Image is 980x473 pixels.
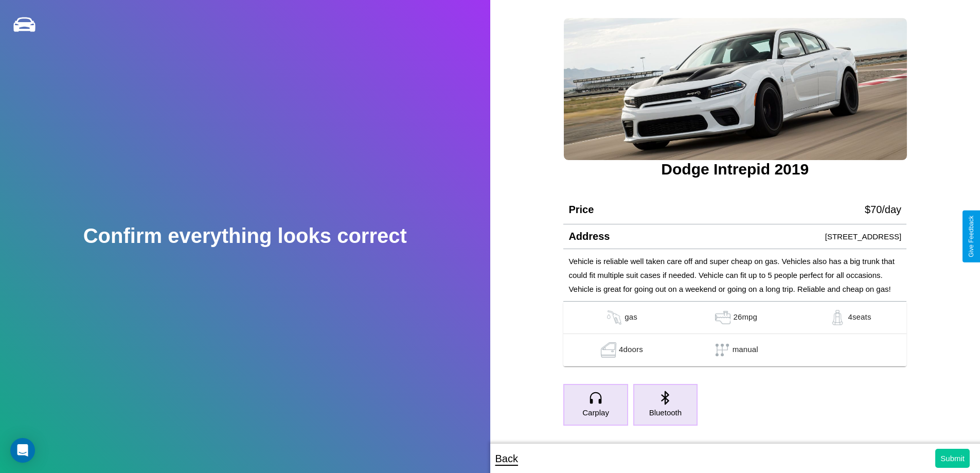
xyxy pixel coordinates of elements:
p: 4 seats [848,310,871,325]
h2: Confirm everything looks correct [83,224,407,248]
img: gas [827,310,848,325]
p: 26 mpg [733,310,757,325]
h4: Address [568,231,610,242]
div: Open Intercom Messenger [10,438,35,463]
p: Carplay [582,406,609,419]
img: gas [604,310,625,325]
p: Vehicle is reliable well taken care off and super cheap on gas. Vehicles also has a big trunk tha... [568,254,901,296]
img: gas [712,310,733,325]
p: manual [733,342,758,358]
p: Bluetooth [649,406,682,419]
p: 4 doors [619,342,643,358]
table: simple table [563,302,906,366]
div: Give Feedback [968,216,975,257]
img: gas [598,342,619,358]
button: Submit [935,449,970,468]
p: Back [495,449,518,468]
h3: Dodge Intrepid 2019 [563,161,906,178]
p: gas [625,310,637,325]
h4: Price [568,204,594,216]
p: [STREET_ADDRESS] [825,230,901,243]
p: $ 70 /day [865,200,901,219]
